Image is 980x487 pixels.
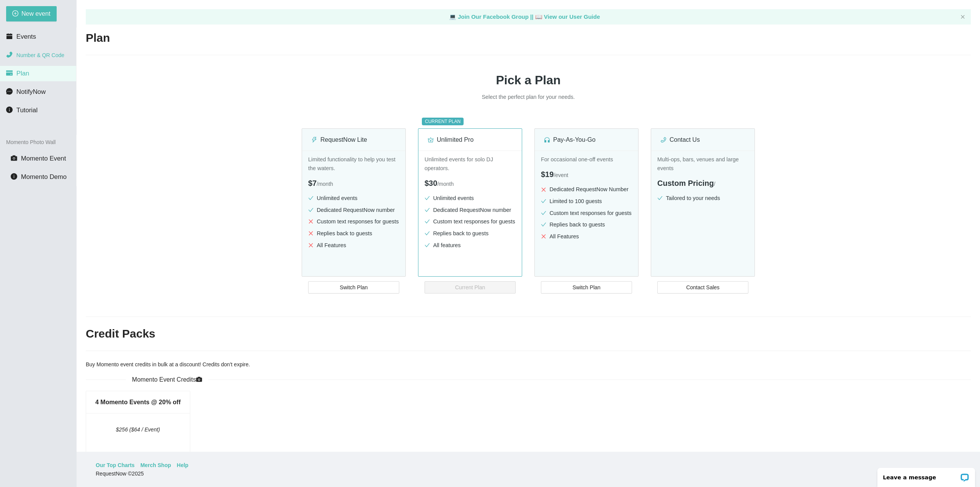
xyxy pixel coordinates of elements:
[317,181,333,187] span: / month
[308,179,317,187] span: $7
[126,375,208,384] span: Momento Event Credits
[425,195,430,201] span: check
[544,137,550,143] span: customer-service
[16,52,64,58] span: Number & QR Code
[425,206,516,215] li: Dedicated RequestNow number
[308,219,314,224] span: close
[413,93,643,102] p: Select the perfect plan for your needs.
[425,219,430,224] span: check
[308,206,399,215] li: Dedicated RequestNow number
[541,197,632,206] li: Limited to 100 guests
[554,172,568,178] span: / event
[425,243,430,248] span: check
[660,135,745,144] div: Contact Us
[449,13,535,20] a: laptop Join Our Facebook Group ||
[425,194,516,203] li: Unlimited events
[308,195,314,201] span: check
[541,209,632,218] li: Custom text responses for guests
[308,281,399,294] button: Switch Plan
[308,207,314,213] span: check
[541,155,632,164] p: For occasional one-off events
[425,281,516,294] button: Current Plan
[425,241,516,250] li: All features
[16,70,29,77] span: Plan
[308,155,399,172] p: Limited functionality to help you test the waters.
[6,6,57,21] button: plus-circleNew event
[311,137,317,143] span: thunderbolt
[535,13,542,20] span: laptop
[960,15,965,20] button: close
[425,207,430,213] span: check
[535,13,600,20] a: laptop View our User Guide
[657,179,714,187] span: Custom Pricing
[425,217,516,226] li: Custom text responses for guests
[657,155,748,172] p: Multi-ops, bars, venues and large events
[686,283,719,292] span: Contact Sales
[657,194,748,203] li: Tailored to your needs
[308,241,399,250] li: All Features
[425,155,516,172] p: Unlimited events for solo DJ operators.
[340,283,367,292] span: Switch Plan
[98,425,178,434] div: $256 ($64 / Event)
[541,220,632,229] li: Replies back to guests
[544,135,629,144] div: Pay-As-You-Go
[425,229,516,238] li: Replies back to guests
[21,155,66,162] span: Momento Event
[12,10,18,18] span: plus-circle
[428,135,513,144] div: Unlimited Pro
[16,33,36,40] span: Events
[21,9,51,18] span: New event
[308,217,399,226] li: Custom text responses for guests
[6,107,13,113] span: info-circle
[541,232,632,241] li: All Features
[572,283,600,292] span: Switch Plan
[308,194,399,203] li: Unlimited events
[872,463,980,487] iframe: LiveChat chat widget
[657,281,748,294] button: Contact Sales
[86,326,971,342] h2: Credit Packs
[11,155,17,161] span: camera
[16,107,38,114] span: Tutorial
[541,187,546,192] span: close
[6,88,13,95] span: message
[6,33,13,39] span: calendar
[541,185,632,194] li: Dedicated RequestNow Number
[541,170,554,179] span: $19
[6,51,13,58] span: phone
[437,181,454,187] span: / month
[86,360,971,369] div: Buy Momento event credits in bulk at a discount! Credits don't expire.
[86,30,971,46] h2: Plan
[96,469,959,478] div: RequestNow © 2025
[657,195,663,201] span: check
[425,231,430,236] span: check
[16,88,46,95] span: NotifyNow
[541,234,546,239] span: close
[425,179,437,187] span: $30
[660,137,666,143] span: phone
[449,13,456,20] span: laptop
[541,198,546,204] span: check
[308,229,399,238] li: Replies back to guests
[86,71,971,90] h1: Pick a Plan
[541,281,632,294] button: Switch Plan
[311,135,396,144] div: RequestNow Lite
[95,391,181,413] div: 4 Momento Events @ 20% off
[308,243,314,248] span: close
[541,222,546,227] span: check
[6,70,13,76] span: credit-card
[308,231,314,236] span: close
[422,118,464,125] sup: CURRENT PLAN
[196,376,202,382] span: camera
[11,173,17,180] span: info-circle
[96,461,135,469] a: Our Top Charts
[21,173,67,180] span: Momento Demo
[177,461,188,469] a: Help
[428,137,434,143] span: crown
[714,181,715,187] span: /
[140,461,171,469] a: Merch Shop
[541,210,546,216] span: check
